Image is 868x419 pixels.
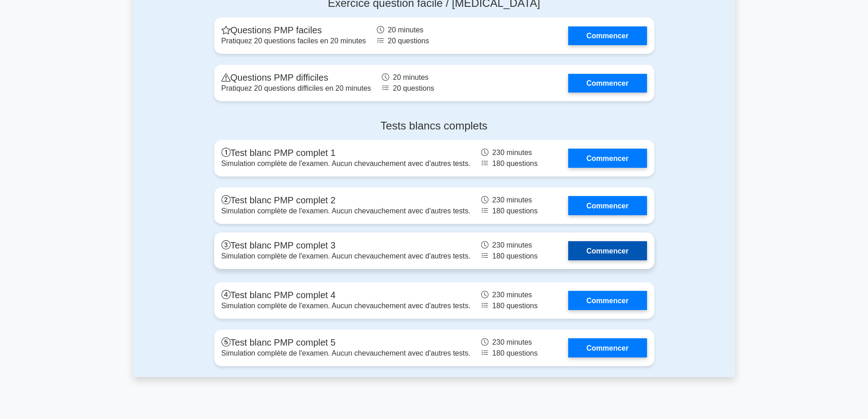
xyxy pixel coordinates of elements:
a: Commencer [568,241,647,260]
a: Commencer [568,338,647,357]
a: Commencer [568,291,647,310]
a: Commencer [568,74,647,93]
a: Commencer [568,196,647,215]
font: Tests blancs complets [380,119,488,132]
a: Commencer [568,149,647,167]
a: Commencer [568,26,647,45]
